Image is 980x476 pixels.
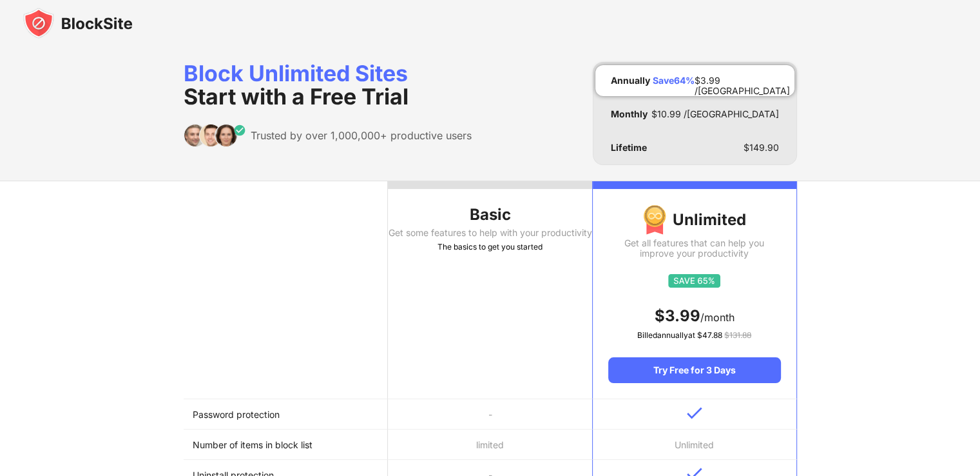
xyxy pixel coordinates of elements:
div: Try Free for 3 Days [608,357,780,383]
div: Get all features that can help you improve your productivity [608,238,780,259]
div: Basic [388,204,592,225]
div: The basics to get you started [388,241,592,253]
span: $ 131.88 [724,330,751,340]
img: trusted-by.svg [184,124,246,147]
div: Billed annually at $ 47.88 [608,329,780,342]
td: - [388,399,592,430]
div: $ 3.99 /[GEOGRAPHIC_DATA] [695,75,790,86]
img: v-blue.svg [687,407,702,419]
span: $ 3.99 [655,306,700,325]
div: Unlimited [608,204,780,235]
div: /month [608,306,780,326]
div: Block Unlimited Sites [184,62,472,108]
img: img-premium-medal [643,204,666,235]
img: blocksite-icon-black.svg [23,8,133,39]
div: $ 10.99 /[GEOGRAPHIC_DATA] [651,109,779,119]
td: Password protection [184,399,388,430]
div: $ 149.90 [744,143,779,153]
td: Number of items in block list [184,430,388,460]
img: save65.svg [668,274,720,288]
div: Monthly [611,109,648,119]
td: limited [388,430,592,460]
div: Get some features to help with your productivity [388,228,592,238]
div: Lifetime [611,143,647,153]
td: Unlimited [592,430,796,460]
div: Trusted by over 1,000,000+ productive users [251,129,472,142]
span: Start with a Free Trial [184,83,408,110]
div: Save 64 % [653,75,695,86]
div: Annually [611,75,650,86]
